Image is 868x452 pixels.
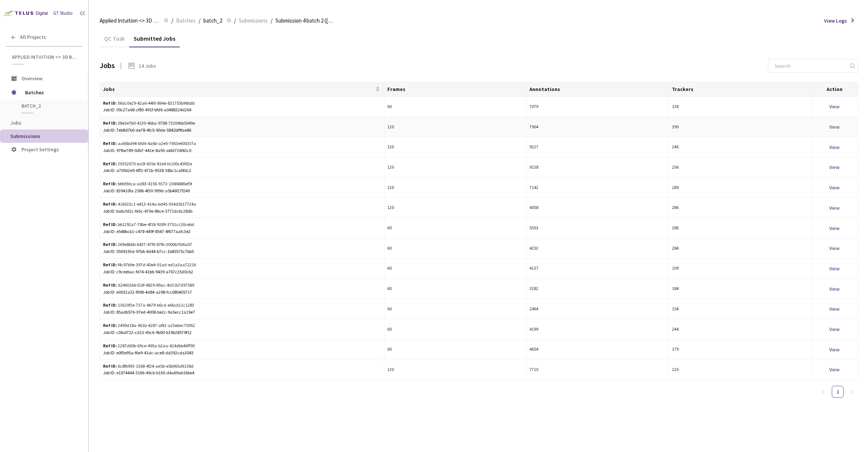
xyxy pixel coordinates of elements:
[139,62,156,70] div: 14 Jobs
[237,16,269,24] a: Submissions
[103,242,117,247] b: Ref ID:
[814,224,855,232] div: View
[814,365,855,374] div: View
[103,343,231,350] div: 2287d60b-69ce-495a-b2aa-424dbb46ff90
[669,97,811,117] td: 138
[384,97,526,117] td: 60
[526,340,669,360] td: 4654
[850,390,855,394] span: right
[103,248,381,255] div: Job ID: 0509193d-97b6-4d44-b7cc-1b85575c7bb5
[526,218,669,239] td: 5553
[526,178,669,198] td: 7142
[103,221,231,228] div: bb1292a7-78be-4f18-9289-3751cc30cebd
[384,299,526,319] td: 60
[847,386,858,398] button: right
[526,198,669,218] td: 4058
[811,82,858,97] th: Action
[384,218,526,239] td: 60
[103,262,117,267] b: Ref ID:
[814,345,855,354] div: View
[103,222,117,227] b: Ref ID:
[103,208,381,215] div: Job ID: babcfd2c-fe5c-470e-86ce-3771dc6c28db
[275,16,335,25] span: Submission 4 batch 2 ([DATE])
[669,137,811,158] td: 246
[384,319,526,340] td: 60
[669,82,811,97] th: Trackers
[103,181,117,186] b: Ref ID:
[10,133,40,139] span: Submissions
[103,228,381,235] div: Job ID: e548bcb1-c478-449f-8547-4f677aafc3e2
[669,259,811,279] td: 109
[526,137,669,158] td: 9227
[103,127,381,134] div: Job ID: 7eb8d7b0-de78-4fc5-90de-5842bf9fae86
[103,120,231,127] div: 38e3e7b0-4130-4bba-9788-73204bb5049e
[103,363,231,370] div: 6c8fb993-1368-4f24-ae5b-e5b065d6138d
[21,75,42,82] span: Overview
[669,117,811,137] td: 399
[171,16,173,25] li: /
[814,163,855,171] div: View
[103,141,117,146] b: Ref ID:
[103,309,381,316] div: Job ID: 85adb576-07ed-4008-be2c-9a5ecc1a19e7
[669,340,811,360] td: 179
[103,343,117,348] b: Ref ID:
[814,285,855,293] div: View
[103,282,231,289] div: d24601b6-f2df-4829-89ac-4d31b7d97589
[384,178,526,198] td: 120
[814,102,855,111] div: View
[100,82,384,97] th: Jobs
[103,370,381,377] div: Job ID: e1074444-5166-49cb-b165-d4a69ab16be4
[103,350,381,357] div: Job ID: e0f5e95a-f6e9-41dc-ace8-dd392cda3043
[103,262,231,269] div: f4c97b9e-397d-40e4-91ad-ed1a3aa72216
[814,143,855,151] div: View
[817,386,829,398] button: left
[669,198,811,218] td: 286
[53,10,73,17] div: GT Studio
[669,319,811,340] td: 244
[103,188,381,195] div: Job ID: 839410fa-2586-4f30-999d-a5b46f17f249
[384,82,526,97] th: Frames
[669,218,811,239] td: 286
[103,100,231,107] div: 06dc0e29-42a6-44f0-864e-831755b96bdb
[103,282,117,288] b: Ref ID:
[814,123,855,131] div: View
[100,35,129,47] div: QC Task
[103,100,117,106] b: Ref ID:
[770,59,849,72] input: Search
[239,16,268,25] span: Submissions
[25,85,76,100] span: Batches
[814,183,855,192] div: View
[384,137,526,158] td: 120
[526,319,669,340] td: 4199
[175,16,197,24] a: Batches
[100,16,159,25] span: Applied Intuition <> 3D BBox - [PERSON_NAME]
[103,107,381,114] div: Job ID: 09c27a68-cf80-491f-bfd6-a0488324d264
[103,147,381,154] div: Job ID: 97fbe789-0db7-441e-8a95-abfd726f43c0
[103,302,231,309] div: 13620f3e-737a-4b79-b6cd-e6bcb11c1283
[384,360,526,380] td: 120
[100,60,115,71] div: Jobs
[669,178,811,198] td: 289
[103,241,231,248] div: 269e8bbb-b437-47f6-87fb-3000b7fd6a07
[176,16,196,25] span: Batches
[103,120,117,126] b: Ref ID:
[129,35,180,47] div: Submitted Jobs
[103,86,374,92] span: Jobs
[814,305,855,313] div: View
[384,340,526,360] td: 60
[526,299,669,319] td: 2464
[234,16,236,25] li: /
[832,386,843,397] a: 1
[669,158,811,178] td: 256
[814,325,855,333] div: View
[526,360,669,380] td: 7710
[526,158,669,178] td: 9138
[103,302,117,308] b: Ref ID:
[103,269,381,276] div: Job ID: c9ceebac-fe74-41bb-9439-a767c35d0cb2
[103,201,117,207] b: Ref ID:
[814,244,855,252] div: View
[103,363,117,369] b: Ref ID:
[526,117,669,137] td: 7904
[821,390,825,394] span: left
[384,117,526,137] td: 120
